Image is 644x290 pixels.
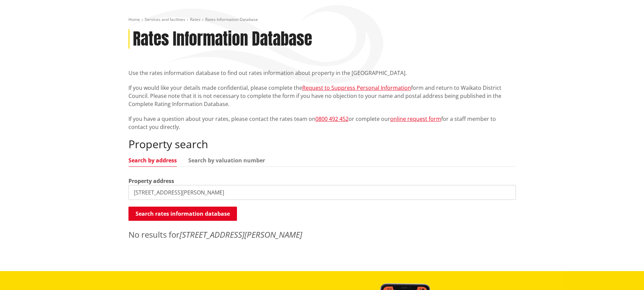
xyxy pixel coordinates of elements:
[128,158,177,163] a: Search by address
[133,29,312,49] h1: Rates Information Database
[315,115,349,123] a: 0800 492 452
[390,115,441,123] a: online request form
[613,262,637,286] iframe: Messenger Launcher
[302,84,411,91] a: Request to Suppress Personal Information
[128,177,174,185] label: Property address
[180,229,302,240] em: [STREET_ADDRESS][PERSON_NAME]
[188,158,265,163] a: Search by valuation number
[128,17,516,23] nav: breadcrumb
[128,69,516,77] p: Use the rates information database to find out rates information about property in the [GEOGRAPHI...
[205,17,258,22] span: Rates Information Database
[190,17,200,22] a: Rates
[128,185,516,200] input: e.g. Duke Street NGARUAWAHIA
[128,84,516,108] p: If you would like your details made confidential, please complete the form and return to Waikato ...
[128,115,516,131] p: If you have a question about your rates, please contact the rates team on or complete our for a s...
[128,229,516,241] p: No results for
[128,17,140,22] a: Home
[145,17,185,22] a: Services and facilities
[128,207,237,221] button: Search rates information database
[128,138,516,151] h2: Property search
